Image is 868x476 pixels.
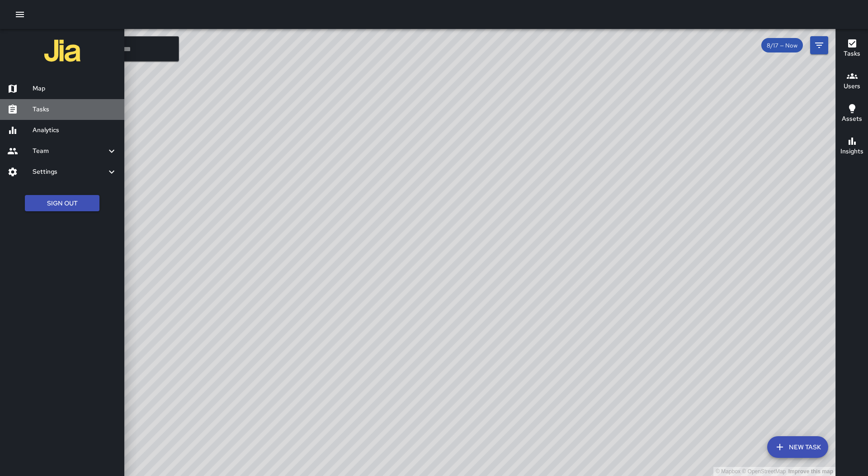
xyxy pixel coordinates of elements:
[842,114,862,124] h6: Assets
[33,84,117,94] h6: Map
[25,195,99,212] button: Sign Out
[767,436,828,458] button: New Task
[840,147,863,157] h6: Insights
[844,49,860,59] h6: Tasks
[33,105,117,114] h6: Tasks
[33,125,117,135] h6: Analytics
[33,146,106,156] h6: Team
[33,167,106,177] h6: Settings
[44,33,80,69] img: jia-logo
[844,81,860,91] h6: Users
